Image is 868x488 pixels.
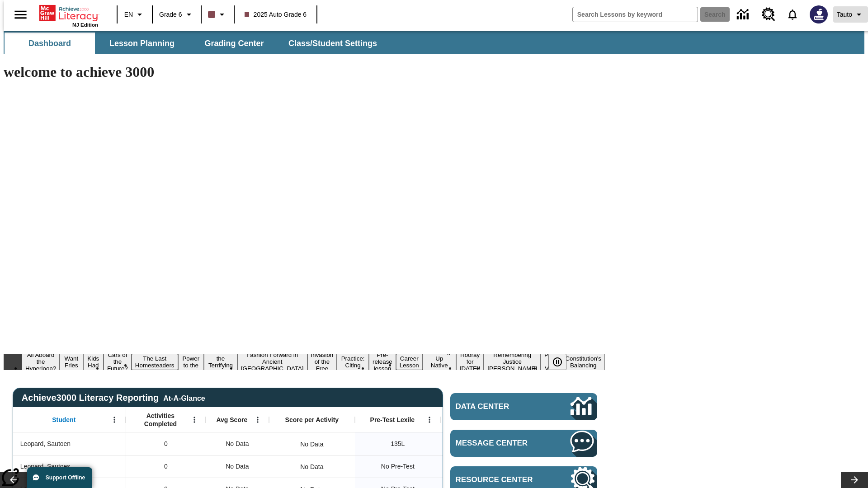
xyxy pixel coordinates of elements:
[833,6,868,23] button: Profile/Settings
[456,350,484,373] button: Slide 14 Hooray for Constitution Day!
[188,413,201,427] button: Open Menu
[131,412,190,428] span: Activities Completed
[456,475,543,484] span: Resource Center
[46,474,85,481] span: Support Offline
[97,33,187,54] button: Lesson Planning
[561,347,605,377] button: Slide 17 The Constitution's Balancing Act
[22,350,60,373] button: Slide 1 All Aboard the Hyperloop?
[288,38,377,49] span: Class/Student Settings
[216,416,247,424] span: Avg Score
[132,354,178,370] button: Slide 5 The Last Homesteaders
[307,343,337,380] button: Slide 9 The Invasion of the Free CD
[83,340,104,384] button: Slide 3 Dirty Jobs Kids Had To Do
[456,439,543,448] span: Message Center
[370,416,415,424] span: Pre-Test Lexile
[72,22,98,28] span: NJ Edition
[5,33,95,54] button: Dashboard
[178,347,204,377] button: Slide 6 Solar Power to the People
[4,64,605,80] h1: welcome to achieve 3000
[7,1,34,28] button: Open side menu
[104,350,132,373] button: Slide 4 Cars of the Future?
[423,347,456,377] button: Slide 13 Cooking Up Native Traditions
[423,413,436,427] button: Open Menu
[120,6,149,23] button: Language: EN, Select a language
[27,467,92,488] button: Support Offline
[548,354,576,370] div: Pause
[837,10,852,19] span: Tauto
[251,413,264,427] button: Open Menu
[450,430,597,457] a: Message Center
[163,393,205,403] div: At-A-Glance
[206,455,269,478] div: No Data, Leopard, Sautoes
[204,6,231,23] button: Class color is dark brown. Change class color
[164,462,168,471] span: 0
[28,38,71,49] span: Dashboard
[810,5,828,23] img: Avatar
[189,33,279,54] button: Grading Center
[391,439,405,449] span: 135 Lexile, Leopard, Sautoen
[841,472,868,488] button: Lesson carousel, Next
[124,10,133,19] span: EN
[159,10,182,19] span: Grade 6
[804,3,833,26] button: Select a new avatar
[164,439,168,449] span: 0
[156,6,198,23] button: Grade: Grade 6, Select a grade
[381,462,415,471] span: No Pre-Test, Leopard, Sautoes
[108,413,121,427] button: Open Menu
[541,350,561,373] button: Slide 16 Point of View
[4,31,864,54] div: SubNavbar
[281,33,384,54] button: Class/Student Settings
[731,2,756,27] a: Data Center
[484,350,541,373] button: Slide 15 Remembering Justice O'Connor
[109,38,175,49] span: Lesson Planning
[52,416,75,424] span: Student
[337,347,369,377] button: Slide 10 Mixed Practice: Citing Evidence
[20,462,71,471] span: Leopard, Sautoes
[573,7,698,22] input: search field
[245,10,307,19] span: 2025 Auto Grade 6
[20,439,71,449] span: Leopard, Sautoen
[237,350,307,373] button: Slide 8 Fashion Forward in Ancient Rome
[548,354,566,370] button: Pause
[450,393,597,420] a: Data Center
[60,340,83,384] button: Slide 2 Do You Want Fries With That?
[396,354,423,370] button: Slide 12 Career Lesson
[285,416,339,424] span: Score per Activity
[4,33,385,54] div: SubNavbar
[756,2,781,27] a: Resource Center, Will open in new tab
[221,457,253,476] span: No Data
[22,393,205,403] span: Achieve3000 Literacy Reporting
[39,4,98,22] a: Home
[206,432,269,455] div: No Data, Leopard, Sautoen
[204,347,237,377] button: Slide 7 Attack of the Terrifying Tomatoes
[456,402,540,411] span: Data Center
[204,38,264,49] span: Grading Center
[39,3,98,28] div: Home
[781,3,804,26] a: Notifications
[221,435,253,453] span: No Data
[126,432,206,455] div: 0, Leopard, Sautoen
[296,458,328,476] div: No Data, Leopard, Sautoes
[126,455,206,478] div: 0, Leopard, Sautoes
[369,350,396,373] button: Slide 11 Pre-release lesson
[296,435,328,453] div: No Data, Leopard, Sautoen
